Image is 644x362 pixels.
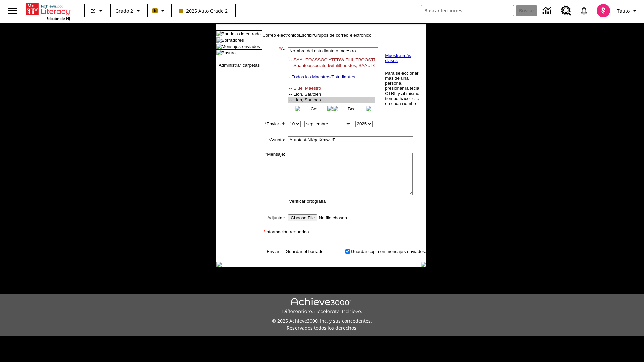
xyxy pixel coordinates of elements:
[295,106,300,111] img: button_left.png
[299,33,314,38] a: Escribir
[557,2,575,20] a: Centro de recursos, Se abrirá en una pestaña nueva.
[333,106,338,111] img: button_left.png
[593,2,614,19] button: Escoja un nuevo avatar
[285,78,287,81] img: spacer.gif
[262,246,263,247] img: spacer.gif
[285,179,285,179] img: spacer.gif
[385,53,411,63] a: Muestre más clases
[311,106,317,111] a: Cc:
[262,145,269,152] img: spacer.gif
[115,7,133,14] span: Grado 2
[288,92,375,97] option: -- Lion, Sautoen
[154,6,157,15] span: B
[288,63,375,69] option: -- Saautoassociatedwithlitboostes, SAAUTOASSOCIATEDWITHLITBOOSTES
[262,241,267,246] img: spacer.gif
[87,5,108,17] button: Lenguaje: ES, Selecciona un idioma
[222,50,236,55] a: Basura
[327,106,333,111] img: button_right.png
[262,223,269,229] img: spacer.gif
[289,199,326,204] a: Verificar ortografía
[113,5,145,17] button: Grado: Grado 2, Elige un grado
[314,33,372,38] a: Grupos de correo electrónico
[90,7,96,14] span: ES
[46,16,70,21] span: Edición de NJ
[262,152,285,206] td: Mensaje:
[262,229,426,234] td: Información requerida.
[262,251,264,252] img: spacer.gif
[614,5,641,17] button: Perfil/Configuración
[222,38,244,43] a: Borradores
[3,1,22,21] button: Abrir el menú lateral
[150,5,169,17] button: Boost El color de la clase es anaranjado claro. Cambiar el color de la clase.
[575,2,593,19] a: Notificaciones
[262,255,263,256] img: spacer.gif
[351,248,426,255] td: Guardar copia en mensajes enviados.
[285,218,285,218] img: spacer.gif
[262,113,269,119] img: spacer.gif
[216,44,222,49] img: folder_icon.gif
[421,262,426,267] img: table_footer_right.gif
[262,213,285,223] td: Adjuntar:
[385,70,421,106] td: Para seleccionar más de una persona, presionar la tecla CTRL y al mismo tiempo hacer clic en cada...
[216,31,222,36] img: folder_icon.gif
[262,234,269,241] img: spacer.gif
[288,97,375,103] option: -- Lion, Sautoes
[286,249,325,254] a: Guardar el borrador
[216,262,222,267] img: table_footer_left.gif
[26,2,70,21] div: Portada
[262,206,269,213] img: spacer.gif
[282,298,362,315] img: Achieve3000 Differentiate Accelerate Achieve
[288,57,375,63] option: -- SAAUTOASSOCIATEDWITHLITBOOSTEN, SAAUTOASSOCIATEDWITHLITBOOSTEN
[222,44,260,49] a: Mensajes enviados
[216,50,222,55] img: folder_icon.gif
[288,74,375,80] option: - Todos los Maestros/Estudiantes
[597,4,610,17] img: avatar image
[348,106,357,111] a: Bcc:
[222,31,261,36] a: Bandeja de entrada
[262,128,269,135] img: spacer.gif
[262,135,285,145] td: Asunto:
[262,247,263,248] img: spacer.gif
[288,86,375,92] option: -- Blue, Maestro
[219,63,260,68] a: Administrar carpetas
[262,119,285,128] td: Enviar el:
[617,7,630,14] span: Tauto
[285,124,285,124] img: spacer.gif
[262,33,299,38] a: Correo electrónico
[179,7,228,14] span: 2025 Auto Grade 2
[539,2,557,20] a: Centro de información
[262,46,285,113] td: A:
[366,106,371,111] img: button_right.png
[421,5,514,16] input: Buscar campo
[267,249,279,254] a: Enviar
[216,37,222,43] img: folder_icon.gif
